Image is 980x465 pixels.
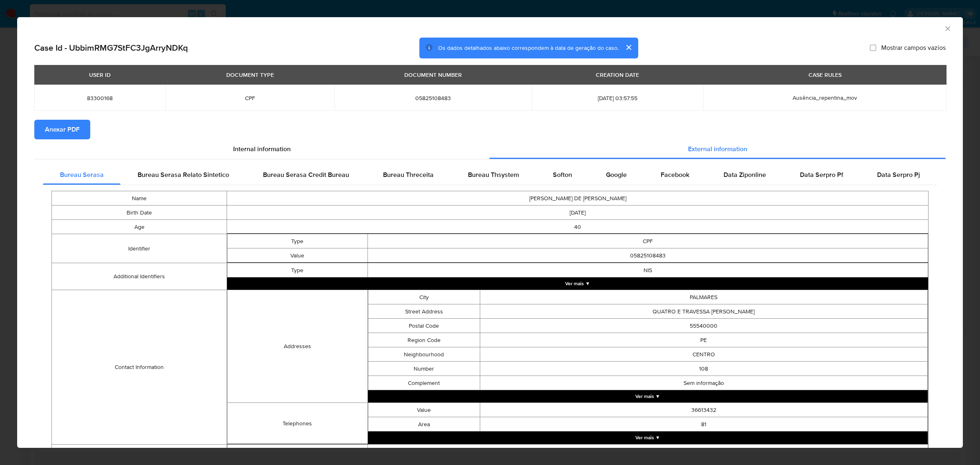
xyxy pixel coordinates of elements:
span: 05825108483 [344,94,522,102]
td: Type [227,263,367,277]
td: Complement [368,376,480,390]
td: Area [368,417,480,431]
td: Value [368,403,480,417]
span: 83300168 [44,94,156,102]
span: Data Ziponline [724,170,766,179]
div: Detailed info [34,139,946,159]
button: Expand array [368,390,928,402]
td: [DATE] [227,206,929,220]
td: PE [480,333,927,347]
td: Type [227,234,367,248]
td: Birth Date [52,206,227,220]
td: CENTRO [480,347,927,362]
span: Bureau Serasa Relato Sintetico [138,170,229,179]
span: Bureau Serasa [60,170,104,179]
td: Additional Identifiers [52,263,227,290]
td: Number [368,362,480,376]
td: Value [227,248,367,263]
td: Mais de R$ 3.000,00 a R$ 4.000,00 [367,445,928,459]
button: Anexar PDF [34,120,90,139]
button: Expand array [227,277,928,290]
td: 81 [480,417,927,431]
h2: Case Id - UbbimRMG7StFC3JgArryNDKq [34,42,188,53]
span: External information [688,144,747,154]
td: [PERSON_NAME] DE [PERSON_NAME] [227,191,929,206]
td: QUATRO E TRAVESSA [PERSON_NAME] [480,304,927,319]
td: Street Address [368,304,480,319]
td: Income [227,445,367,459]
td: Sem informação [480,376,927,390]
span: Bureau Threceita [383,170,434,179]
td: Region Code [368,333,480,347]
span: Anexar PDF [45,121,80,139]
td: Neighbourhood [368,347,480,362]
td: NIS [367,263,928,277]
td: 40 [227,220,929,234]
div: DOCUMENT TYPE [221,68,279,82]
div: CASE RULES [804,68,846,82]
span: Data Serpro Pj [877,170,920,179]
div: CREATION DATE [591,68,644,82]
td: Postal Code [368,319,480,333]
span: Data Serpro Pf [800,170,843,179]
span: Internal information [233,144,291,154]
div: DOCUMENT NUMBER [399,68,467,82]
td: City [368,290,480,304]
button: Fechar a janela [944,25,951,32]
td: Financial Information [52,445,227,459]
span: Google [606,170,627,179]
td: Contact Information [52,290,227,445]
span: Os dados detalhados abaixo correspondem à data de geração do caso. [438,44,619,52]
td: Identifier [52,234,227,263]
span: Softon [553,170,572,179]
button: cerrar [619,38,638,57]
td: PALMARES [480,290,927,304]
span: Ausência_repentina_mov [793,94,857,102]
span: Facebook [661,170,689,179]
div: closure-recommendation-modal [17,17,963,448]
span: Bureau Thsystem [468,170,519,179]
div: Detailed external info [43,165,937,185]
span: Bureau Serasa Credit Bureau [263,170,349,179]
div: USER ID [84,68,116,82]
td: Telephones [227,403,367,444]
td: 36613432 [480,403,927,417]
span: [DATE] 03:57:55 [541,94,693,102]
td: Addresses [227,290,367,403]
input: Mostrar campos vazios [870,45,876,51]
td: 108 [480,362,927,376]
td: 55540000 [480,319,927,333]
td: CPF [367,234,928,248]
td: 05825108483 [367,248,928,263]
td: Age [52,220,227,234]
td: Name [52,191,227,206]
span: CPF [175,94,325,102]
button: Expand array [368,431,928,444]
span: Mostrar campos vazios [881,44,946,52]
